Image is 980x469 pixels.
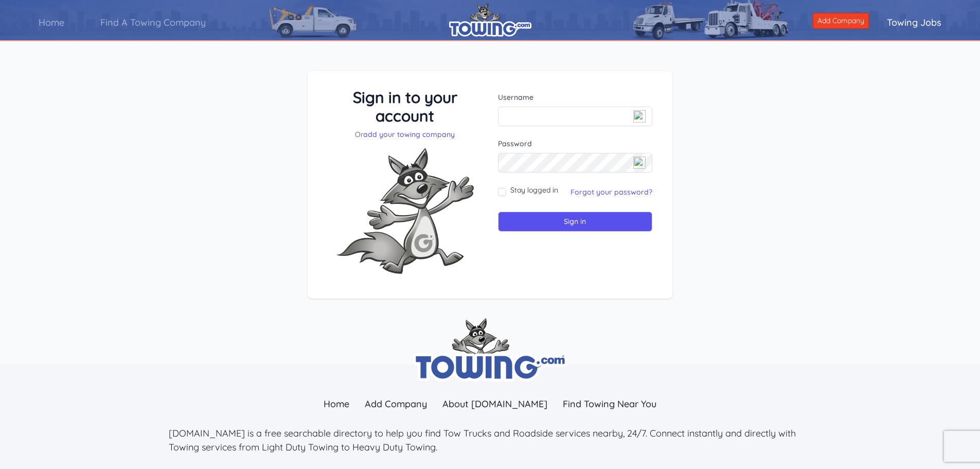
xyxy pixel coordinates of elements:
p: Or [328,129,483,140]
img: Fox-Excited.png [328,140,482,282]
p: [DOMAIN_NAME] is a free searchable directory to help you find Tow Trucks and Roadside services ne... [169,426,812,454]
img: npw-badge-icon-locked.svg [633,110,646,123]
input: Sign in [498,212,653,232]
label: Username [498,92,653,102]
label: Stay logged in [510,185,558,195]
a: Home [21,8,82,37]
img: towing [413,318,567,381]
label: Password [498,138,653,149]
a: Find A Towing Company [82,8,224,37]
a: Add Company [813,13,869,29]
a: Add Company [357,393,435,415]
img: npw-badge-icon-locked.svg [633,157,646,169]
a: Find Towing Near You [555,393,664,415]
img: logo.png [449,3,531,37]
h3: Sign in to your account [328,88,483,125]
a: add your towing company [363,130,455,139]
a: Towing Jobs [869,8,959,37]
a: About [DOMAIN_NAME] [435,393,555,415]
a: Forgot your password? [571,187,652,197]
a: Home [316,393,357,415]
